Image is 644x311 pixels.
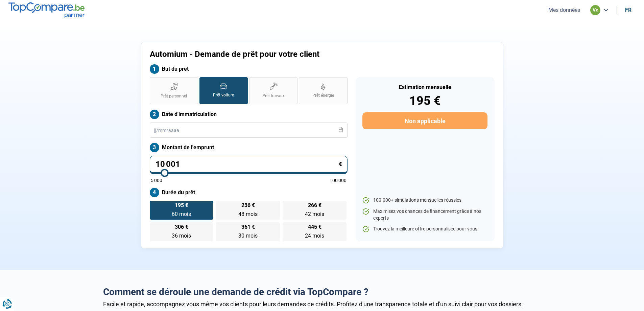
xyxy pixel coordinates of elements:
[150,49,406,59] h1: Automium - Demande de prêt pour votre client
[362,85,487,90] div: Estimation mensuelle
[362,226,487,232] li: Trouvez la meilleure offre personnalisée pour vous
[103,301,541,308] div: Facile et rapide, accompagnez vous même vos clients pour leurs demandes de crédits. Profitez d'un...
[172,232,191,239] span: 36 mois
[362,208,487,221] li: Maximisez vos chances de financement grâce à nos experts
[151,178,162,183] span: 5 000
[150,110,348,119] label: Date d'immatriculation
[546,6,582,14] button: Mes données
[150,188,348,197] label: Durée du prêt
[308,224,321,230] span: 445 €
[175,224,188,230] span: 306 €
[241,224,255,230] span: 361 €
[362,112,487,129] button: Non applicable
[238,232,258,239] span: 30 mois
[161,93,187,99] span: Prêt personnel
[362,197,487,204] li: 100.000+ simulations mensuelles réussies
[339,161,342,167] span: €
[625,7,631,13] div: fr
[103,286,541,298] h2: Comment se déroule une demande de crédit via TopCompare ?
[308,203,321,208] span: 266 €
[172,211,191,217] span: 60 mois
[362,95,487,107] div: 195 €
[590,5,600,15] div: ve
[305,211,324,217] span: 42 mois
[8,2,85,18] img: TopCompare.be
[262,93,285,99] span: Prêt travaux
[150,143,348,152] label: Montant de l'emprunt
[175,203,188,208] span: 195 €
[330,178,347,183] span: 100 000
[241,203,255,208] span: 236 €
[150,123,348,138] input: jj/mm/aaaa
[238,211,258,217] span: 48 mois
[150,64,348,74] label: But du prêt
[213,92,234,98] span: Prêt voiture
[312,93,334,98] span: Prêt énergie
[305,232,324,239] span: 24 mois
